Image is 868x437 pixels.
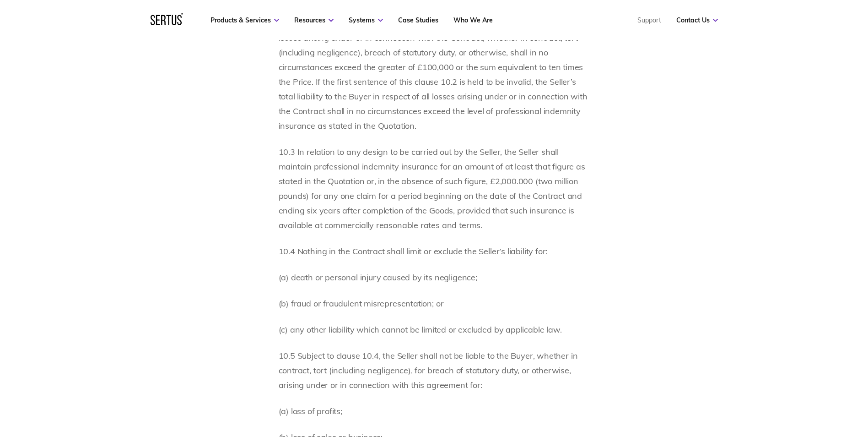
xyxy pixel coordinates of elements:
p: 10.5 Subject to clause 10.4, the Seller shall not be liable to the Buyer, whether in contract, to... [279,349,590,393]
a: Who We Are [453,16,493,24]
p: 10.4 Nothing in the Contract shall limit or exclude the Seller’s liability for: [279,244,590,259]
p: (a) death or personal injury caused by its negligence; [279,270,590,285]
p: (b) fraud or fraudulent misrepresentation; or [279,296,590,311]
p: 10.2 Subject to clause 10.5, the Seller’s total liability to the Buyer in respect of all losses a... [279,16,590,133]
p: (a) loss of profits; [279,404,590,419]
iframe: Chat Widget [822,393,868,437]
a: Resources [294,16,334,24]
p: 10.3 In relation to any design to be carried out by the Seller, the Seller shall maintain profess... [279,145,590,233]
a: Case Studies [398,16,438,24]
a: Products & Services [210,16,279,24]
p: (c) any other liability which cannot be limited or excluded by applicable law. [279,322,590,337]
a: Contact Us [676,16,718,24]
a: Systems [349,16,383,24]
a: Support [637,16,661,24]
